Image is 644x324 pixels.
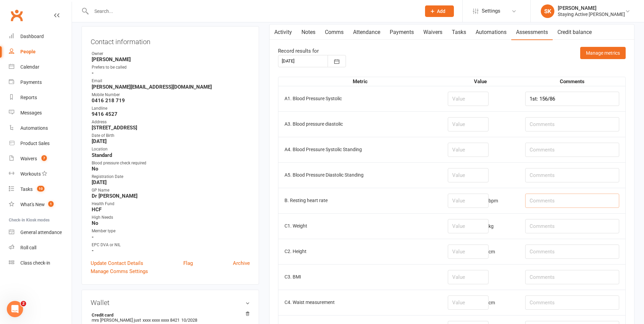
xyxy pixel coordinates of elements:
[278,48,319,54] span: Record results for
[92,312,246,318] strong: Credit card
[9,75,72,90] a: Payments
[519,77,625,86] th: Comments
[425,5,454,17] button: Add
[92,125,250,131] strong: [STREET_ADDRESS]
[9,59,72,75] a: Calendar
[92,138,250,144] strong: [DATE]
[20,64,39,70] div: Calendar
[448,219,489,233] input: Value
[9,151,72,166] a: Waivers 7
[448,245,489,259] input: Value
[525,194,619,208] input: Comments
[21,301,26,306] span: 2
[442,213,519,239] td: kg
[9,121,72,136] a: Automations
[89,6,416,16] input: Search...
[278,290,442,315] td: C4. Waist measurement
[92,201,250,207] div: Health Fund
[7,301,23,317] iframe: Intercom live chat
[92,92,250,98] div: Mobile Number
[183,259,193,267] a: Flag
[20,156,37,161] div: Waivers
[448,295,489,310] input: Value
[8,7,25,24] a: Clubworx
[92,78,250,84] div: Email
[20,34,44,39] div: Dashboard
[92,187,250,194] div: GP Name
[20,260,50,266] div: Class check-in
[91,311,250,324] li: mrs [PERSON_NAME] just
[278,188,442,213] td: B. Resting heart rate
[278,162,442,188] td: A5. Blood Pressure Diastolic Standing
[541,4,554,18] div: SK
[553,24,596,40] a: Credit balance
[448,92,489,106] input: Value
[442,77,519,86] th: Value
[92,84,250,90] strong: [PERSON_NAME][EMAIL_ADDRESS][DOMAIN_NAME]
[20,230,62,235] div: General attendance
[91,267,148,275] a: Manage Comms Settings
[233,259,250,267] a: Archive
[20,79,42,85] div: Payments
[278,264,442,290] td: C3. BMI
[9,136,72,151] a: Product Sales
[92,166,250,172] strong: No
[20,49,36,54] div: People
[9,240,72,255] a: Roll call
[20,125,48,131] div: Automations
[92,242,250,248] div: EPC DVA or NIL
[297,24,320,40] a: Notes
[20,171,41,177] div: Workouts
[9,29,72,44] a: Dashboard
[92,146,250,152] div: Location
[9,197,72,212] a: What's New1
[9,166,72,182] a: Workouts
[278,77,442,86] th: Metric
[92,119,250,125] div: Address
[92,64,250,71] div: Prefers to be called
[419,24,447,40] a: Waivers
[92,228,250,234] div: Member type
[448,194,489,208] input: Value
[278,137,442,162] td: A4. Blood Pressure Systolic Standing
[92,97,250,104] strong: 0416 218 719
[442,290,519,315] td: cm
[92,70,250,76] strong: -
[37,186,44,192] span: 10
[20,202,45,207] div: What's New
[580,47,626,59] button: Manage metrics
[442,188,519,213] td: bpm
[558,11,625,17] div: Staying Active [PERSON_NAME]
[278,86,442,111] td: A1. Blood Pressure Systolic
[525,92,619,106] input: Comments
[92,179,250,185] strong: [DATE]
[525,270,619,284] input: Comments
[92,51,250,57] div: Owner
[9,225,72,240] a: General attendance kiosk mode
[181,318,197,323] span: 10/2028
[448,168,489,182] input: Value
[9,255,72,271] a: Class kiosk mode
[448,143,489,157] input: Value
[348,24,385,40] a: Attendance
[20,186,33,192] div: Tasks
[320,24,348,40] a: Comms
[20,141,50,146] div: Product Sales
[143,318,180,323] span: xxxx xxxx xxxx 8421
[482,3,500,19] span: Settings
[92,248,250,254] strong: -
[92,214,250,221] div: High Needs
[91,259,143,267] a: Update Contact Details
[447,24,471,40] a: Tasks
[92,206,250,213] strong: HCF
[92,111,250,117] strong: 9416 4527
[20,245,36,250] div: Roll call
[442,239,519,264] td: cm
[92,220,250,226] strong: No
[385,24,419,40] a: Payments
[91,35,250,46] h3: Contact information
[525,245,619,259] input: Comments
[92,174,250,180] div: Registration Date
[448,117,489,131] input: Value
[278,213,442,239] td: C1. Weight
